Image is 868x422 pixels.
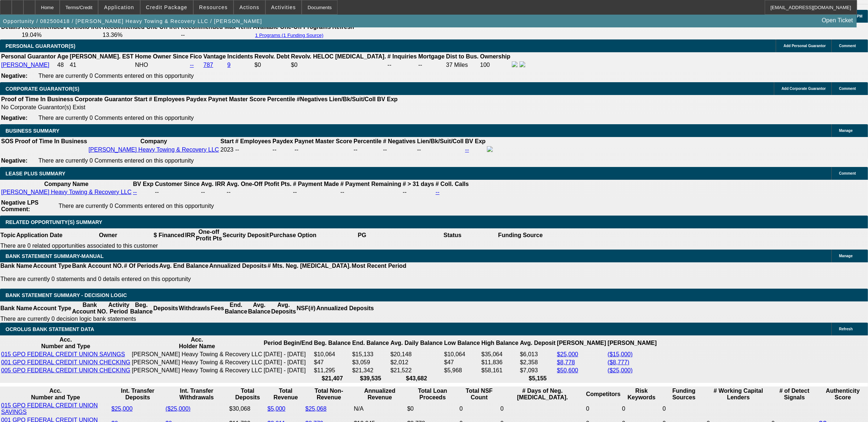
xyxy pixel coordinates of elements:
span: Manage [839,129,853,133]
td: $35,064 [481,351,519,358]
span: Resources [199,4,228,10]
p: There are currently 0 statements and 0 details entered on this opportunity [0,276,406,282]
td: $15,133 [352,351,389,358]
th: Int. Transfer Withdrawals [165,387,228,401]
td: $11,836 [481,359,519,366]
td: $0 [254,61,290,69]
span: There are currently 0 Comments entered on this opportunity [38,157,194,164]
b: # Inquiries [387,53,417,60]
td: 0 [459,402,499,416]
td: $6,013 [519,351,556,358]
b: Revolv. Debt [254,53,290,60]
th: Annualized Revenue [354,387,406,401]
b: Ownership [480,53,510,60]
td: $7,093 [519,367,556,374]
td: 0 [586,402,621,416]
th: Annualized Deposits [316,301,374,315]
th: Int. Transfer Deposits [111,387,164,401]
th: Avg. Daily Balance [390,336,443,350]
td: $47 [314,359,351,366]
td: $21,342 [352,367,389,374]
b: Fico [190,53,202,60]
th: Authenticity Score [819,387,867,401]
th: IRR [185,228,195,242]
span: LEASE PLUS SUMMARY [5,171,66,176]
b: Paydex [272,138,293,144]
b: Negative: [1,157,27,164]
a: -- [436,189,440,195]
b: BV Exp [377,96,398,102]
td: $3,059 [352,359,389,366]
a: ($8,777) [608,359,630,365]
span: There are currently 0 Comments entered on this opportunity [59,203,214,209]
th: One-off Profit Pts [195,228,222,242]
th: $ Financed [153,228,185,242]
b: #Negatives [297,96,328,102]
th: Period Begin/End [263,336,313,350]
th: Total Revenue [267,387,305,401]
b: Customer Since [155,181,200,187]
b: # Employees [149,96,185,102]
b: Lien/Bk/Suit/Coll [329,96,376,102]
a: [PERSON_NAME] Heavy Towing & Recovery LLC [1,189,131,195]
th: Avg. Deposits [271,301,297,315]
td: 0 [500,402,585,416]
b: # Coll. Calls [436,181,469,187]
span: There are currently 0 Comments entered on this opportunity [38,115,194,121]
b: # > 31 days [403,181,434,187]
td: $21,522 [390,367,443,374]
td: 100 [480,61,511,69]
span: RELATED OPPORTUNITY(S) SUMMARY [5,219,102,225]
td: [PERSON_NAME] Heavy Towing & Recovery LLC [131,359,262,366]
th: Deposits [153,301,179,315]
a: 001 GPO FEDERAL CREDIT UNION CHECKING [1,359,130,365]
td: $2,012 [390,359,443,366]
b: Revolv. HELOC [MEDICAL_DATA]. [291,53,386,60]
a: Open Ticket [819,14,856,27]
th: Avg. Deposit [519,336,556,350]
b: Negative: [1,73,27,79]
td: 2023 [220,146,234,154]
th: Most Recent Period [351,262,407,270]
b: Corporate Guarantor [75,96,133,102]
td: -- [418,61,445,69]
span: Credit Package [146,4,187,10]
span: CORPORATE GUARANTOR(S) [5,86,79,92]
b: # Employees [235,138,271,144]
td: $11,295 [314,367,351,374]
th: Acc. Holder Name [131,336,262,350]
td: -- [180,31,252,39]
td: $0 [291,61,387,69]
td: No Corporate Guarantor(s) Exist [1,104,401,111]
td: -- [340,189,402,196]
span: Comment [839,44,856,48]
button: Actions [234,0,265,14]
b: Paynet Master Score [208,96,266,102]
div: -- [383,147,416,153]
span: Activities [271,4,296,10]
button: Application [98,0,139,14]
th: High Balance [481,336,519,350]
b: Company Name [44,181,89,187]
b: Personal Guarantor [1,53,56,60]
span: There are currently 0 Comments entered on this opportunity [38,73,194,79]
th: # Days of Neg. [MEDICAL_DATA]. [500,387,585,401]
th: SOS [1,138,14,145]
span: OCROLUS BANK STATEMENT DATA [5,326,94,332]
span: Comment [839,87,856,91]
th: Account Type [33,262,72,270]
td: 13.36% [102,31,180,39]
a: $8,778 [557,359,575,365]
td: $2,358 [519,359,556,366]
b: Dist to Bus. [446,53,479,60]
td: 0 [662,402,706,416]
th: # Mts. Neg. [MEDICAL_DATA]. [267,262,351,270]
th: Bank Account NO. [72,301,108,315]
img: facebook-icon.png [487,146,493,152]
b: Company [141,138,167,144]
th: Avg. End Balance [159,262,209,270]
td: N/A [354,402,406,416]
th: Proof of Time In Business [1,96,74,103]
th: Avg. Balance [247,301,271,315]
button: 1 Programs (1 Funding Source) [253,32,326,38]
